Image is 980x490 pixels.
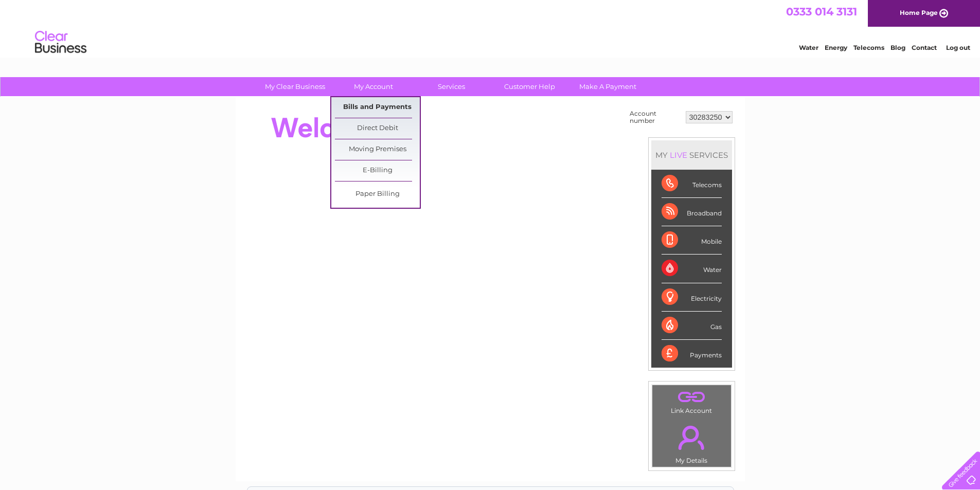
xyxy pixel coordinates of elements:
[565,77,650,96] a: Make A Payment
[662,226,722,255] div: Mobile
[890,44,905,51] a: Blog
[331,77,416,96] a: My Account
[247,6,734,50] div: Clear Business is a trading name of Verastar Limited (registered in [GEOGRAPHIC_DATA] No. 3667643...
[786,5,857,18] a: 0333 014 3131
[662,312,722,340] div: Gas
[655,388,728,406] a: .
[662,283,722,312] div: Electricity
[487,77,572,96] a: Customer Help
[335,160,420,181] a: E-Billing
[662,198,722,226] div: Broadband
[662,340,722,368] div: Payments
[335,139,420,160] a: Moving Premises
[655,420,728,456] a: .
[253,77,337,96] a: My Clear Business
[825,44,847,51] a: Energy
[335,118,420,139] a: Direct Debit
[409,77,494,96] a: Services
[34,27,87,58] img: logo.png
[853,44,884,51] a: Telecoms
[799,44,818,51] a: Water
[662,170,722,198] div: Telecoms
[652,417,732,467] td: My Details
[912,44,937,51] a: Contact
[946,44,970,51] a: Log out
[668,150,689,160] div: LIVE
[662,255,722,283] div: Water
[651,140,732,170] div: MY SERVICES
[335,97,420,118] a: Bills and Payments
[627,107,683,127] td: Account number
[652,385,732,417] td: Link Account
[335,184,420,205] a: Paper Billing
